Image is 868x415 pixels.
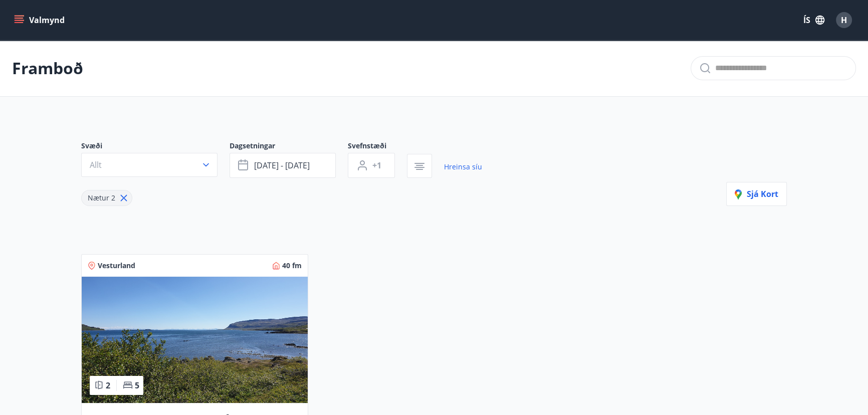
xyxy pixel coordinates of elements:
span: H [841,15,847,26]
span: 2 [106,380,110,391]
span: +1 [372,160,381,171]
a: Hreinsa síu [444,156,482,178]
span: Dagsetningar [230,141,348,153]
span: 5 [135,380,139,391]
button: menu [12,11,69,29]
button: [DATE] - [DATE] [230,153,336,178]
button: +1 [348,153,395,178]
button: Sjá kort [726,182,787,206]
span: 40 fm [282,261,302,271]
span: Nætur 2 [88,193,115,202]
span: Svæði [81,141,230,153]
p: Framboð [12,57,83,79]
button: H [832,8,856,32]
span: Vesturland [98,261,135,271]
button: ÍS [798,11,830,29]
span: Svefnstæði [348,141,407,153]
img: Paella dish [82,277,308,403]
button: Allt [81,153,218,177]
span: Sjá kort [735,188,778,199]
span: [DATE] - [DATE] [254,160,310,171]
span: Allt [90,159,102,170]
div: Nætur 2 [81,190,132,206]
